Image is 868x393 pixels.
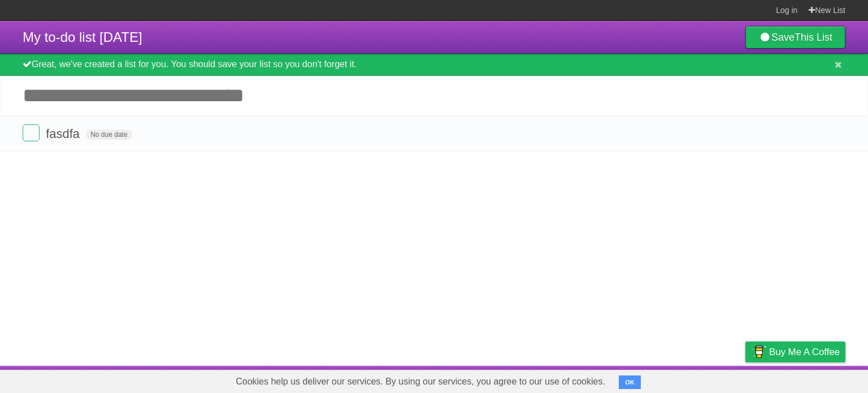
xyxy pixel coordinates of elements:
label: Done [23,124,40,141]
a: Privacy [731,369,760,390]
button: OK [619,375,641,389]
img: Buy me a coffee [751,342,766,361]
span: Buy me a coffee [769,342,840,362]
a: Terms [692,369,717,390]
a: Suggest a feature [774,369,845,390]
a: Buy me a coffee [745,342,845,362]
span: Cookies help us deliver our services. By using our services, you agree to our use of cookies. [224,370,617,393]
a: About [595,369,619,390]
span: No due date [86,129,132,140]
a: Developers [632,369,678,390]
a: SaveThis List [745,26,845,49]
span: My to-do list [DATE] [23,29,142,45]
b: This List [795,32,832,43]
span: fasdfa [46,127,83,141]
